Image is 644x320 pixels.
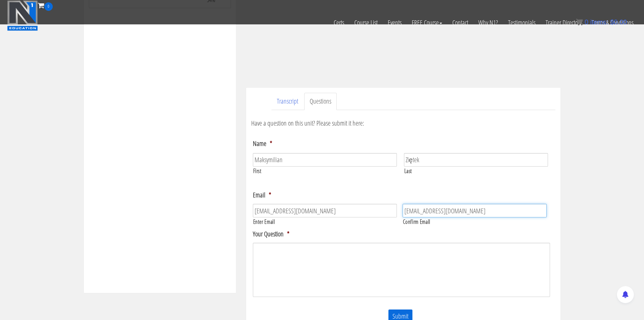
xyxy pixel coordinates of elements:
span: items: [590,18,608,26]
label: Your Question [253,230,289,238]
label: Last [404,167,548,175]
a: Contact [447,11,473,35]
label: Name [253,139,272,148]
label: First [253,167,397,175]
p: Have a question on this unit? Please submit it here: [251,118,555,128]
a: Terms & Conditions [587,11,639,35]
a: Course List [349,11,383,35]
span: 0 [44,2,53,11]
label: Confirm Email [403,218,547,226]
a: 0 [38,1,53,10]
label: Email [253,191,271,199]
img: n1-education [7,0,38,31]
a: FREE Course [407,11,447,35]
a: Trainer Directory [541,11,587,35]
a: Certs [329,11,349,35]
bdi: 0.00 [610,18,627,26]
img: icon11.png [576,19,583,25]
a: Testimonials [503,11,541,35]
span: 0 [585,18,588,26]
a: Transcript [271,93,304,110]
span: $ [610,18,614,26]
a: Questions [304,93,337,110]
a: Why N1? [473,11,503,35]
a: 0 items: $0.00 [576,18,627,26]
a: Events [383,11,407,35]
label: Enter Email [253,218,397,226]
